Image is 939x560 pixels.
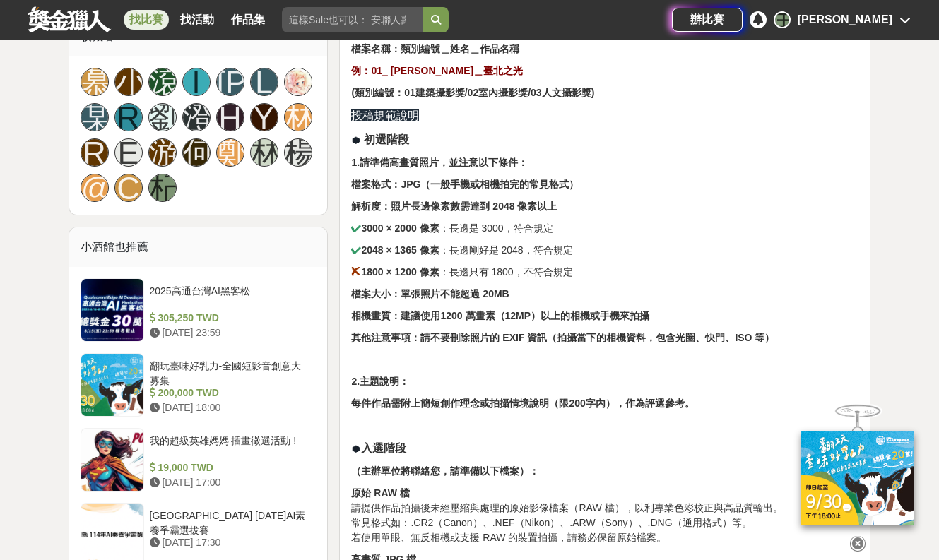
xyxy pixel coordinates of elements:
[175,10,220,30] a: 找活動
[351,443,361,454] strong: ⬢
[351,179,579,190] strong: 檔案格式：JPG（一般手機或相機拍完的常見格式）
[150,508,311,535] div: [GEOGRAPHIC_DATA] [DATE]AI素養爭霸選拔賽
[351,221,858,236] p: ：長邊是 3000，符合規定
[361,442,406,454] strong: 入選階段
[150,359,311,386] div: 翻玩臺味好乳力-全國短影音創意大募集
[148,174,177,202] a: 杞
[361,244,439,256] strong: 2048 × 1365 像素
[150,535,311,550] div: [DATE] 17:30
[361,266,439,278] strong: 1800 × 1200 像素
[351,376,409,387] strong: 2.主題說明：
[351,487,409,499] strong: 原始 RAW 檔
[150,284,311,311] div: 2025高通台灣AI黑客松
[351,310,649,321] strong: 相機畫質：建議使用1200 萬畫素（12MP）以上的相機或手機來拍攝
[351,332,774,343] strong: 其他注意事項：請不要刪除照片的 EXIF 資訊（拍攝當下的相機資料，包含光圈、快門、ISO 等）
[81,428,317,492] a: 我的超級英雄媽媽 插畫徵選活動 ! 19,000 TWD [DATE] 17:00
[182,103,211,131] a: 澄
[150,311,311,326] div: 305,250 TWD
[69,227,328,267] div: 小酒館也推薦
[284,68,312,96] a: Avatar
[351,134,361,145] strong: ⬢
[150,475,311,490] div: [DATE] 17:00
[361,222,439,234] strong: 3000 × 2000 像素
[150,386,311,400] div: 200,000 TWD
[798,11,892,28] div: [PERSON_NAME]
[81,138,109,167] a: R
[225,10,271,30] a: 作品集
[216,103,244,131] a: H
[182,68,211,96] a: I
[282,7,423,32] input: 這樣Sale也可以： 安聯人壽創意銷售法募集
[250,103,278,131] a: Y
[216,68,244,96] a: [PERSON_NAME]
[114,138,143,167] a: E
[284,138,312,167] a: 楊
[81,353,317,417] a: 翻玩臺味好乳力-全國短影音創意大募集 200,000 TWD [DATE] 18:00
[351,201,557,212] strong: 解析度：照片長邊像素數需達到 2048 像素以上
[216,138,244,167] a: 鄭
[81,174,109,202] a: @
[150,326,311,340] div: [DATE] 23:59
[351,43,519,54] strong: 檔案名稱：類別編號＿姓名＿作品名稱
[351,87,594,98] strong: (類別編號：01建築攝影獎/02室內攝影獎/03人文攝影獎)
[801,431,914,525] img: ff197300-f8ee-455f-a0ae-06a3645bc375.jpg
[148,138,177,167] a: 游
[81,278,317,342] a: 2025高通台灣AI黑客松 305,250 TWD [DATE] 23:59
[124,10,169,30] a: 找比賽
[114,174,143,202] a: C
[351,244,361,256] strong: ✔
[150,400,311,415] div: [DATE] 18:00
[351,288,509,299] strong: 檔案大小：單張照片不能超過 20MB
[774,11,791,28] div: 王
[351,157,528,168] strong: 1.請準備高畫質照片，並注意以下條件：
[148,103,177,131] a: 劉
[672,8,743,32] a: 辦比賽
[351,486,858,545] p: 請提供作品拍攝後未經壓縮與處理的原始影像檔案（RAW 檔），以利專業色彩校正與高品質輸出。 常見格式如：.CR2（Canon）、.NEF（Nikon）、.ARW（Sony）、.DNG（通用格式）...
[114,103,143,131] a: R
[351,266,361,278] strong: ✘
[351,109,419,121] span: 投稿規範說明
[364,133,409,145] strong: 初選階段
[351,222,361,234] strong: ✔
[250,138,278,167] a: 林
[351,265,858,280] p: ：長邊只有 1800，不符合規定
[81,68,109,96] a: 慕
[351,465,539,477] strong: （主辦單位將聯絡您，請準備以下檔案）：
[285,68,312,95] img: Avatar
[81,103,109,131] a: 某
[150,434,311,460] div: 我的超級英雄媽媽 插畫徵選活動 !
[351,243,858,258] p: ：長邊剛好是 2048，符合規定
[351,398,694,409] strong: 每件作品需附上簡短創作理念或拍攝情境說明（限200字內），作為評選參考。
[150,460,311,475] div: 19,000 TWD
[182,138,211,167] a: 何
[148,68,177,96] a: 滾
[114,68,143,96] a: 小
[284,103,312,131] a: 林
[351,65,523,76] strong: 例：01_ [PERSON_NAME]＿臺北之光
[250,68,278,96] a: L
